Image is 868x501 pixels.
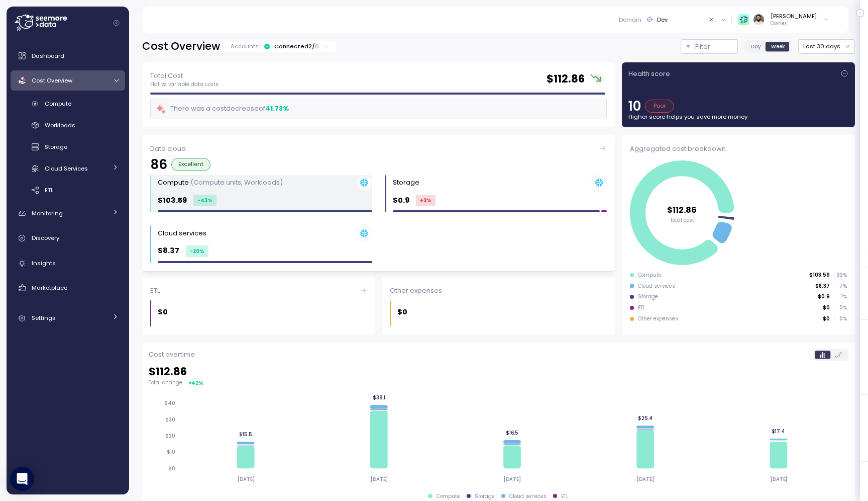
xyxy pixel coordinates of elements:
[638,272,662,279] div: Compute
[638,304,645,311] div: ETL
[834,283,846,290] p: 7 %
[45,143,67,151] span: Storage
[657,16,668,24] div: Dev
[771,12,817,20] div: [PERSON_NAME]
[834,304,846,311] p: 0 %
[149,365,848,379] h2: $ 112.86
[158,178,283,188] div: Compute
[158,245,179,257] p: $8.37
[798,39,855,54] button: Last 30 days
[158,228,206,238] div: Cloud services
[416,195,436,206] div: +3 %
[274,42,319,50] div: Connected 2 /
[638,283,675,290] div: Cloud services
[32,209,63,217] span: Monitoring
[505,476,522,482] tspan: [DATE]
[149,350,195,360] p: Cost overtime
[397,306,407,318] p: $0
[11,46,125,66] a: Dashboard
[11,203,125,223] a: Monitoring
[45,121,75,129] span: Workloads
[265,104,289,114] div: 41.73 %
[628,113,848,121] p: Higher score helps you save more money
[32,52,64,60] span: Dashboard
[695,42,710,52] p: Filter
[547,72,585,87] h2: $ 112.86
[834,293,846,300] p: 1 %
[753,14,764,25] img: ACg8ocLskjvUhBDgxtSFCRx4ztb74ewwa1VrVEuDBD_Ho1mrTsQB-QE=s96-c
[11,182,125,198] a: ETL
[191,379,203,387] div: 42 %
[681,39,738,54] button: Filter
[45,186,53,194] span: ETL
[240,431,253,438] tspan: $15.5
[237,476,255,482] tspan: [DATE]
[32,234,59,242] span: Discovery
[771,20,817,27] p: Owner
[189,379,203,387] div: ▾
[32,76,72,85] span: Cost Overview
[393,178,419,188] div: Storage
[11,253,125,273] a: Insights
[158,306,168,318] p: $0
[110,19,123,27] button: Collapse navigation
[142,135,615,271] a: Data cloud86ExcellentCompute (Compute units, Workloads)$103.59-43%Storage $0.9+3%Cloud services $...
[11,96,125,112] a: Compute
[639,415,655,422] tspan: $25.4
[393,195,409,206] p: $0.9
[11,139,125,155] a: Storage
[707,15,716,24] button: Clear value
[823,315,830,322] p: $0
[630,144,847,154] div: Aggregated cost breakdown
[834,272,846,279] p: 92 %
[165,433,175,439] tspan: $20
[628,69,670,79] p: Health score
[32,314,56,322] span: Settings
[193,195,216,206] div: -43 %
[168,465,175,472] tspan: $0
[45,100,71,108] span: Compute
[509,493,547,500] div: Cloud services
[818,293,830,300] p: $0.9
[224,41,336,52] div: Accounts:Connected2/6
[772,476,790,482] tspan: [DATE]
[638,315,678,322] div: Other expenses
[645,100,675,113] div: Poor
[186,245,208,257] div: -20 %
[142,278,375,335] a: ETL$0
[738,14,749,25] img: 65f98ecb31a39d60f1f315eb.PNG
[628,100,641,113] p: 10
[373,394,386,401] tspan: $38.1
[670,216,694,223] tspan: Total cost
[437,493,460,500] div: Compute
[149,379,182,386] p: Total change
[150,144,607,154] div: Data cloud
[11,228,125,248] a: Discovery
[167,449,175,455] tspan: $10
[32,284,67,292] span: Marketplace
[751,43,761,50] span: Day
[475,493,495,500] div: Storage
[11,117,125,134] a: Workloads
[45,164,88,173] span: Cloud Services
[142,39,220,54] h2: Cost Overview
[561,493,569,500] div: ETL
[11,70,125,91] a: Cost Overview
[771,43,785,50] span: Week
[158,195,187,206] p: $103.59
[10,467,34,491] div: Open Intercom Messenger
[638,476,656,482] tspan: [DATE]
[619,16,642,24] p: Domain :
[190,178,283,187] p: (Compute units, Workloads)
[165,416,175,423] tspan: $30
[834,315,846,322] p: 0 %
[150,158,167,171] p: 86
[164,400,175,406] tspan: $40
[638,293,658,300] div: Storage
[171,158,210,171] div: Excellent
[507,430,520,436] tspan: $16.5
[231,42,260,50] p: Accounts:
[823,304,830,311] p: $0
[150,81,219,88] p: Flat vs variable data costs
